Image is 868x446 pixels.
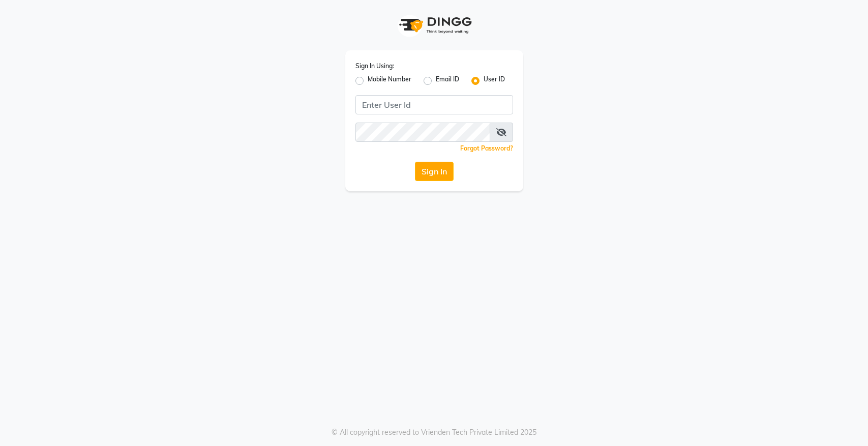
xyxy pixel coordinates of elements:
img: logo1.svg [394,10,475,40]
input: Username [355,95,513,114]
label: User ID [484,75,505,87]
a: Forgot Password? [460,144,513,152]
label: Mobile Number [368,75,411,87]
input: Username [355,123,490,142]
button: Sign In [415,162,454,181]
label: Email ID [436,75,459,87]
label: Sign In Using: [355,62,394,71]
